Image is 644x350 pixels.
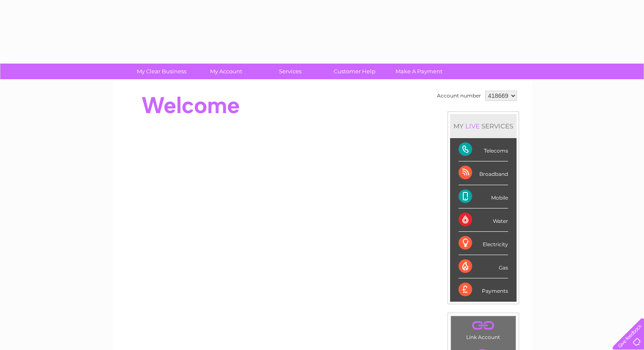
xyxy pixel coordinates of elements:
div: Gas [459,255,508,278]
div: Electricity [459,232,508,255]
a: Services [255,64,325,79]
a: My Clear Business [127,64,196,79]
a: My Account [191,64,261,79]
div: LIVE [464,122,481,130]
a: Make A Payment [384,64,454,79]
div: MY SERVICES [450,114,517,138]
div: Mobile [459,185,508,208]
div: Telecoms [459,138,508,161]
a: . [453,318,514,333]
div: Water [459,208,508,232]
td: Link Account [451,316,516,342]
td: Account number [435,89,483,103]
div: Broadband [459,161,508,185]
a: Customer Help [320,64,390,79]
div: Payments [459,278,508,301]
